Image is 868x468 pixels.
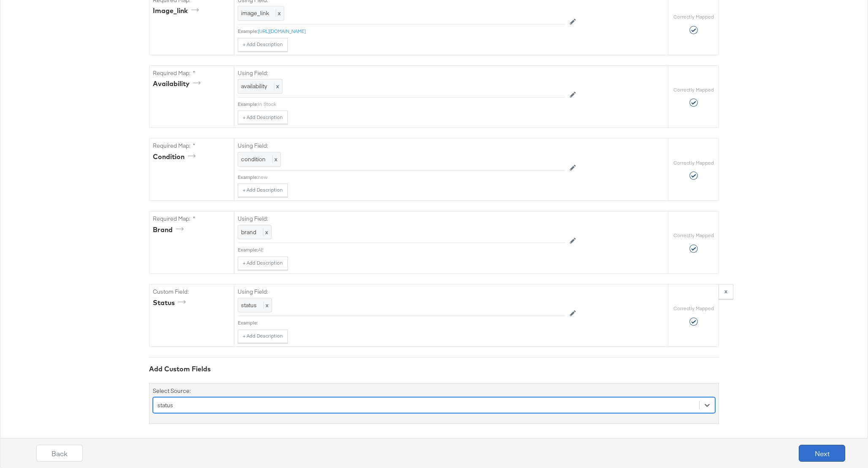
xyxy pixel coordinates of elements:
button: x [719,284,733,299]
span: status [241,301,257,309]
button: + Add Description [238,38,288,51]
label: Required Map: * [153,69,231,77]
label: Correctly Mapped [673,160,714,166]
div: image_link [153,6,202,16]
a: [URL][DOMAIN_NAME] [258,28,306,34]
span: x [274,82,279,90]
div: In Stock [258,101,565,108]
div: availability [153,79,203,89]
label: Using Field: [238,69,565,77]
button: + Add Description [238,257,288,270]
span: x [272,155,277,163]
label: Correctly Mapped [673,87,714,93]
span: x [263,301,269,309]
span: condition [241,155,266,163]
div: new [258,174,565,181]
div: Example: [238,174,258,181]
label: Correctly Mapped [673,305,714,312]
button: + Add Description [238,184,288,197]
label: Custom Field: [153,288,231,296]
label: Select Source: [153,387,191,395]
div: Example: [238,319,258,326]
span: x [276,9,281,17]
button: + Add Description [238,111,288,124]
label: Correctly Mapped [673,232,714,239]
label: Required Map: * [153,142,231,150]
button: + Add Description [238,330,288,343]
span: image_link [241,9,269,17]
div: AE [258,246,565,253]
div: Example: [238,246,258,253]
span: availability [241,82,267,90]
div: condition [153,152,198,162]
button: Back [36,445,83,462]
label: Required Map: * [153,215,231,223]
div: Example: [238,28,258,35]
div: brand [153,225,187,235]
span: x [263,228,268,236]
label: Correctly Mapped [673,14,714,20]
label: Using Field: [238,288,565,296]
div: Example: [238,101,258,108]
button: Next [799,445,845,462]
label: Using Field: [238,142,565,150]
div: Add Custom Fields [149,364,719,374]
div: status [153,298,189,308]
label: Using Field: [238,215,565,223]
strong: x [724,287,727,295]
div: status [157,401,173,409]
span: brand [241,228,256,236]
